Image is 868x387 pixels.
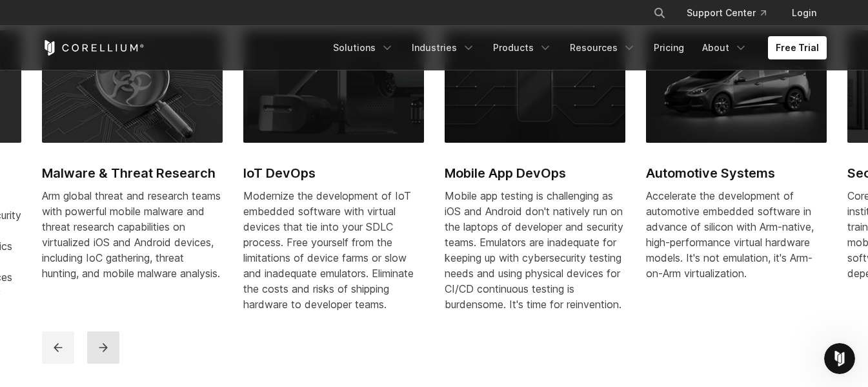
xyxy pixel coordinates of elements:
[243,163,424,183] h2: IoT DevOps
[42,331,74,364] button: previous
[42,163,223,183] h2: Malware & Threat Research
[243,30,424,328] a: IoT DevOps IoT DevOps Modernize the development of IoT embedded software with virtual devices tha...
[638,1,827,25] div: Navigation Menu
[42,40,145,56] a: Corellium Home
[325,36,401,59] a: Solutions
[646,36,692,59] a: Pricing
[648,1,671,25] button: Search
[325,36,827,59] div: Navigation Menu
[404,36,483,59] a: Industries
[485,36,560,59] a: Products
[445,30,625,143] img: Mobile App DevOps
[445,30,625,328] a: Mobile App DevOps Mobile App DevOps Mobile app testing is challenging as iOS and Android don't na...
[243,30,424,143] img: IoT DevOps
[694,36,755,59] a: About
[42,188,223,281] div: Arm global threat and research teams with powerful mobile malware and threat research capabilitie...
[243,188,424,312] div: Modernize the development of IoT embedded software with virtual devices that tie into your SDLC p...
[768,36,827,59] a: Free Trial
[87,331,119,364] button: next
[782,1,827,25] a: Login
[646,188,827,281] p: Accelerate the development of automotive embedded software in advance of silicon with Arm-native,...
[445,163,625,183] h2: Mobile App DevOps
[646,30,827,143] img: Automotive Systems
[676,1,776,25] a: Support Center
[42,30,223,297] a: Malware & Threat Research Malware & Threat Research Arm global threat and research teams with pow...
[646,30,827,307] a: Automotive Systems Automotive Systems Accelerate the development of automotive embedded software ...
[562,36,643,59] a: Resources
[445,188,625,312] div: Mobile app testing is challenging as iOS and Android don't natively run on the laptops of develop...
[646,163,827,183] h2: Automotive Systems
[824,343,855,374] iframe: Intercom live chat
[42,30,223,143] img: Malware & Threat Research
